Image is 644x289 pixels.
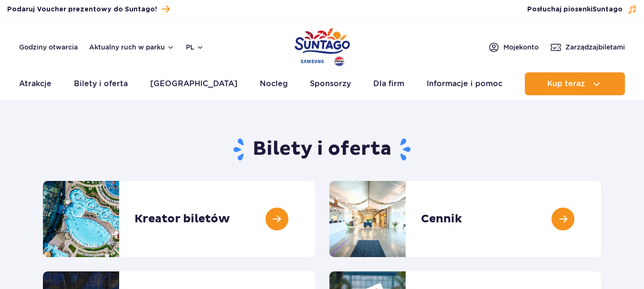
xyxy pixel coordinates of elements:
[295,24,350,68] a: Park of Poland
[310,72,351,95] a: Sponsorzy
[74,72,128,95] a: Bilety i oferta
[427,72,502,95] a: Informacje i pomoc
[565,42,625,52] span: Zarządzaj biletami
[525,72,625,95] button: Kup teraz
[593,6,623,13] span: Suntago
[19,72,51,95] a: Atrakcje
[527,5,637,14] button: Posłuchaj piosenkiSuntago
[527,5,623,14] span: Posłuchaj piosenki
[550,41,625,53] a: Zarządzajbiletami
[260,72,288,95] a: Nocleg
[503,42,539,52] span: Moje konto
[43,137,601,162] h1: Bilety i oferta
[150,72,237,95] a: [GEOGRAPHIC_DATA]
[7,5,157,14] span: Podaruj Voucher prezentowy do Suntago!
[7,3,170,16] a: Podaruj Voucher prezentowy do Suntago!
[547,80,585,88] span: Kup teraz
[89,43,174,51] button: Aktualny ruch w parku
[488,41,539,53] a: Mojekonto
[19,42,78,52] a: Godziny otwarcia
[186,42,204,52] button: pl
[373,72,404,95] a: Dla firm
